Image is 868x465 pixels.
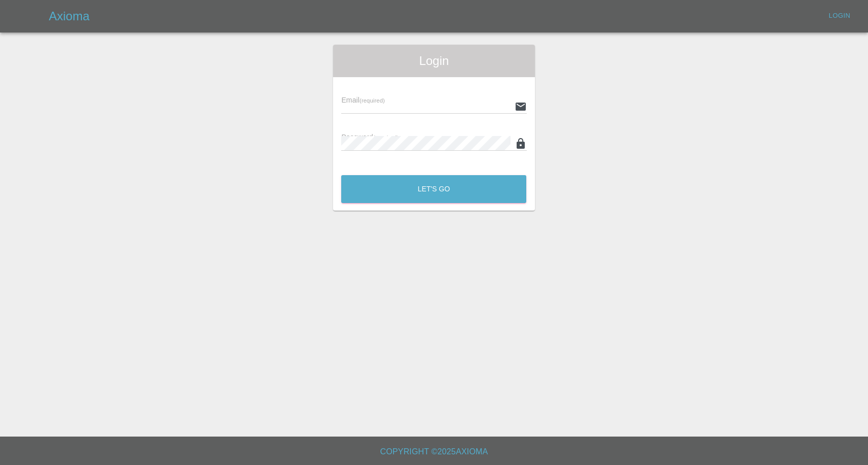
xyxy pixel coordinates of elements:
a: Login [823,8,856,24]
h6: Copyright © 2025 Axioma [8,445,860,459]
h5: Axioma [49,8,89,24]
small: (required) [360,97,385,104]
small: (required) [373,135,399,141]
button: Let's Go [341,175,526,203]
span: Email [341,96,384,104]
span: Login [341,53,526,69]
span: Password [341,133,398,141]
